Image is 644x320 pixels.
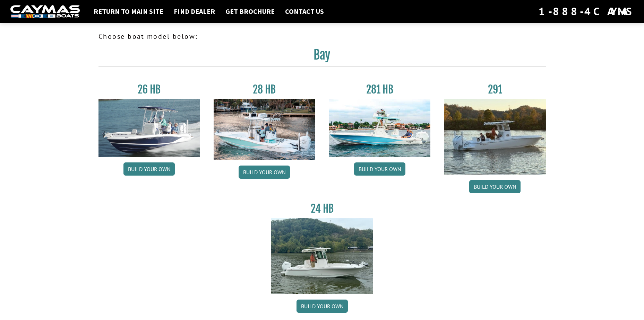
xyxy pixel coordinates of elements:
img: 28-hb-twin.jpg [329,99,431,157]
a: Build your own [239,166,290,179]
a: Contact Us [282,7,327,16]
img: 26_new_photo_resized.jpg [98,99,200,157]
div: 1-888-4CAYMAS [539,4,634,19]
img: white-logo-c9c8dbefe5ff5ceceb0f0178aa75bf4bb51f6bca0971e226c86eb53dfe498488.png [10,5,80,18]
a: Build your own [123,162,175,176]
h3: 291 [444,83,546,96]
a: Return to main site [90,7,167,16]
h3: 26 HB [98,83,200,96]
h3: 28 HB [214,83,315,96]
h3: 281 HB [329,83,431,96]
a: Build your own [297,300,348,313]
img: 28_hb_thumbnail_for_caymas_connect.jpg [214,99,315,160]
img: 291_Thumbnail.jpg [444,99,546,175]
a: Find Dealer [170,7,218,16]
h2: Bay [98,47,546,66]
a: Build your own [469,180,521,193]
img: 24_HB_thumbnail.jpg [271,218,373,294]
a: Build your own [354,162,405,176]
p: Choose boat model below: [98,31,546,42]
a: Get Brochure [222,7,278,16]
h3: 24 HB [271,202,373,215]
